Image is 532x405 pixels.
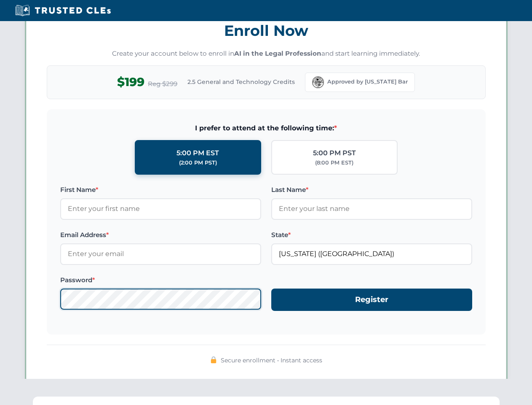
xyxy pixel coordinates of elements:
[271,289,472,311] button: Register
[60,123,472,134] span: I prefer to attend at the following time:
[210,356,217,363] img: 🔒
[60,185,261,195] label: First Name
[60,243,261,265] input: Enter your email
[60,198,261,219] input: Enter your first name
[176,148,219,159] div: 5:00 PM EST
[117,73,144,92] span: $199
[271,185,472,195] label: Last Name
[327,78,408,86] span: Approved by [US_STATE] Bar
[234,49,321,57] strong: AI in the Legal Profession
[312,76,324,88] img: Florida Bar
[148,79,177,89] span: Reg $299
[179,159,217,167] div: (2:00 PM PST)
[313,148,356,159] div: 5:00 PM PST
[60,230,261,240] label: Email Address
[47,17,486,44] h3: Enroll Now
[187,77,295,86] span: 2.5 General and Technology Credits
[315,159,353,167] div: (8:00 PM EST)
[271,198,472,219] input: Enter your last name
[13,4,113,17] img: Trusted CLEs
[47,49,486,59] p: Create your account below to enroll in and start learning immediately.
[60,275,261,285] label: Password
[221,356,322,365] span: Secure enrollment • Instant access
[271,243,472,265] input: Florida (FL)
[271,230,472,240] label: State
